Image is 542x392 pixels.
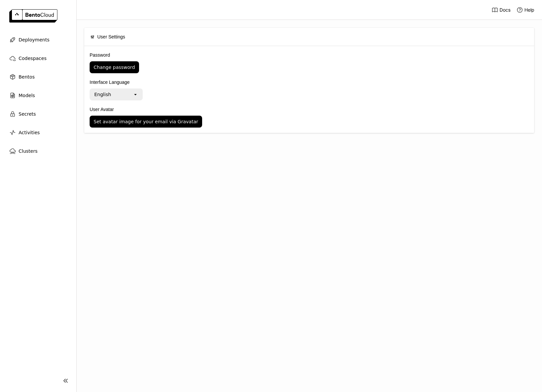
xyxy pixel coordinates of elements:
a: Bentos [5,70,71,84]
button: Change password [90,61,139,73]
span: Docs [500,7,510,13]
span: Help [524,7,534,13]
span: Models [19,91,35,99]
span: Codespaces [19,54,46,62]
span: Bentos [19,73,35,81]
label: User Avatar [90,106,529,113]
img: logo [9,9,57,23]
span: Activities [19,129,40,137]
div: English [94,91,111,98]
label: Password [90,51,529,59]
a: Models [5,89,71,102]
a: Activities [5,126,71,139]
a: Docs [492,7,510,13]
a: Clusters [5,144,71,158]
span: Clusters [19,147,38,155]
span: User Settings [97,33,125,40]
svg: open [133,92,138,97]
label: Interface Language [90,79,529,86]
span: Deployments [19,36,49,44]
span: Secrets [19,110,36,118]
div: Help [516,7,534,13]
button: Set avatar image for your email via Gravatar [90,116,202,128]
a: Secrets [5,107,71,121]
